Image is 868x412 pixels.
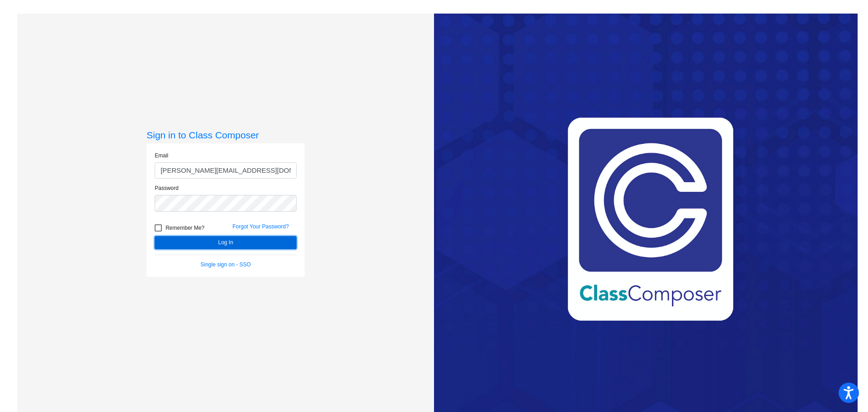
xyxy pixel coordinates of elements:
[155,236,297,249] button: Log In
[155,184,179,192] label: Password
[165,223,204,233] span: Remember Me?
[232,223,289,230] a: Forgot Your Password?
[155,152,168,160] label: Email
[201,261,251,268] a: Single sign on - SSO
[146,129,305,141] h3: Sign in to Class Composer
